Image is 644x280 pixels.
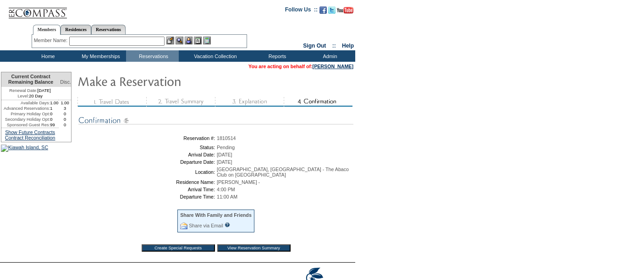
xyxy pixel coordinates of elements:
[319,6,327,14] img: Become our fan on Facebook
[34,37,69,44] div: Member Name:
[342,43,354,49] a: Help
[1,87,59,93] td: [DATE]
[50,117,59,122] td: 0
[203,37,211,44] img: b_calculator.gif
[337,7,353,14] img: Subscribe to our YouTube Channel
[59,111,71,117] td: 0
[217,187,235,192] span: 4:00 PM
[189,223,223,228] a: Share via Email
[194,37,202,44] img: Reservations
[142,244,215,252] input: Create Special Requests
[180,212,252,218] div: Share With Family and Friends
[217,135,236,141] span: 1810514
[217,152,232,157] span: [DATE]
[59,117,71,122] td: 0
[217,167,349,178] span: [GEOGRAPHIC_DATA], [GEOGRAPHIC_DATA] - The Abaco Club on [GEOGRAPHIC_DATA]
[319,9,327,15] a: Become our fan on Facebook
[50,122,59,128] td: 99
[50,100,59,106] td: 1.00
[5,135,55,140] a: Contract Reconciliation
[1,72,59,87] td: Current Contract Remaining Balance
[166,37,174,44] img: b_edit.gif
[217,179,260,185] span: [PERSON_NAME] -
[33,25,61,35] a: Members
[248,64,353,69] span: You are acting on behalf of:
[328,6,336,14] img: Follow us on Twitter
[17,93,29,99] span: Level:
[1,106,50,111] td: Advanced Reservations:
[59,106,71,111] td: 3
[215,97,284,107] img: step3_state3.gif
[77,97,146,107] img: step1_state3.gif
[303,50,355,62] td: Admin
[217,194,237,199] span: 11:00 AM
[1,111,50,117] td: Primary Holiday Opt:
[80,179,215,185] td: Residence Name:
[91,25,126,34] a: Reservations
[185,37,193,44] img: Impersonate
[5,129,55,135] a: Show Future Contracts
[332,43,336,49] span: ::
[217,145,235,150] span: Pending
[225,222,230,227] input: What is this?
[80,135,215,141] td: Reservation #:
[217,244,291,252] input: View Reservation Summary
[1,145,48,152] img: Kiawah Island, SC
[176,37,183,44] img: View
[50,111,59,117] td: 0
[61,25,91,34] a: Residences
[59,122,71,128] td: 0
[80,167,215,178] td: Location:
[80,152,215,157] td: Arrival Date:
[21,50,73,62] td: Home
[1,122,50,128] td: Sponsored Guest Res:
[313,64,353,69] a: [PERSON_NAME]
[328,9,336,15] a: Follow us on Twitter
[146,97,215,107] img: step2_state3.gif
[50,106,59,111] td: 1
[60,79,71,85] span: Disc.
[73,50,126,62] td: My Memberships
[250,50,303,62] td: Reports
[126,50,179,62] td: Reservations
[337,9,353,15] a: Subscribe to our YouTube Channel
[80,187,215,192] td: Arrival Time:
[284,97,352,107] img: step4_state2.gif
[1,100,50,106] td: Available Days:
[77,72,261,90] img: Make Reservation
[285,5,318,16] td: Follow Us ::
[59,100,71,106] td: 1.00
[217,159,232,165] span: [DATE]
[179,50,250,62] td: Vacation Collection
[1,117,50,122] td: Secondary Holiday Opt:
[80,194,215,199] td: Departure Time:
[303,43,326,49] a: Sign Out
[9,88,37,93] span: Renewal Date:
[1,93,59,100] td: 20 Day
[80,159,215,165] td: Departure Date:
[80,145,215,150] td: Status:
